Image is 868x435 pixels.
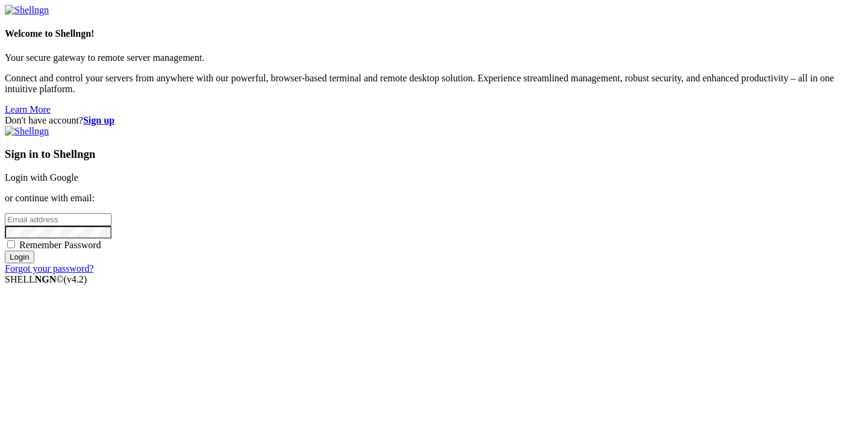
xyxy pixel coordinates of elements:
p: or continue with email: [5,193,863,204]
b: NGN [35,274,57,284]
a: Sign up [83,115,115,125]
h3: Sign in to Shellngn [5,148,863,161]
input: Email address [5,213,112,226]
h4: Welcome to Shellngn! [5,28,863,39]
img: Shellngn [5,126,49,137]
input: Remember Password [7,240,15,248]
a: Learn More [5,104,51,114]
p: Connect and control your servers from anywhere with our powerful, browser-based terminal and remo... [5,73,863,95]
span: 4.2.0 [64,274,87,284]
span: SHELL © [5,274,87,284]
a: Forgot your password? [5,263,93,274]
p: Your secure gateway to remote server management. [5,52,863,63]
img: Shellngn [5,5,49,16]
div: Don't have account? [5,115,863,126]
span: Remember Password [19,240,101,250]
a: Login with Google [5,172,78,183]
input: Login [5,251,34,263]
